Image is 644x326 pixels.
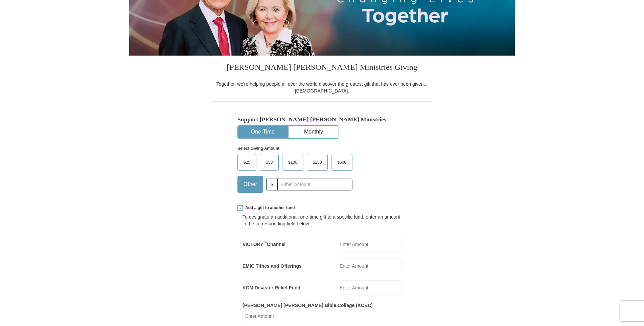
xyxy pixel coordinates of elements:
[337,280,401,295] input: Enter Amount
[337,237,401,251] input: Enter Amount
[334,157,350,167] span: $500
[243,302,373,309] label: [PERSON_NAME] [PERSON_NAME] Bible College (KCBC)
[337,259,401,273] input: Enter Amount
[212,81,432,94] div: Together, we're helping people all over the world discover the greatest gift that has ever been g...
[243,263,302,269] label: EMIC Tithes and Offerings
[240,157,254,167] span: $25
[289,126,339,138] button: Monthly
[277,179,352,190] input: Other Amount
[243,309,307,323] input: Enter Amount
[237,116,407,123] h5: Support [PERSON_NAME] [PERSON_NAME] Ministries
[237,146,279,151] strong: Select Giving Amount
[243,284,300,291] label: KCM Disaster Relief Fund
[212,56,432,81] h3: [PERSON_NAME] [PERSON_NAME] Ministries Giving
[266,179,278,190] span: $
[309,157,325,167] span: $250
[263,241,267,245] sup: ™
[285,157,301,167] span: $100
[262,157,276,167] span: $50
[238,126,288,138] button: One-Time
[243,213,401,227] div: To designate an additional, one-time gift to a specific fund, enter an amount in the correspondin...
[243,241,285,248] label: VICTORY Channel
[240,179,260,189] span: Other
[243,205,295,211] span: Add a gift to another fund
